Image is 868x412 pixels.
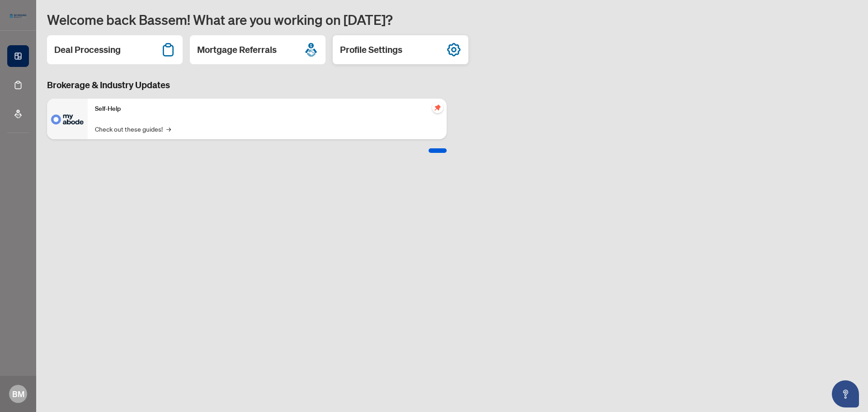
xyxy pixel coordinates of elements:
h2: Deal Processing [54,43,121,56]
span: BM [12,388,24,400]
span: → [166,124,171,134]
h1: Welcome back Bassem! What are you working on [DATE]? [47,11,857,28]
button: Open asap [832,380,859,407]
img: logo [7,11,29,20]
a: Check out these guides!→ [95,124,171,134]
h2: Mortgage Referrals [197,43,277,56]
img: Self-Help [47,99,88,139]
h3: Brokerage & Industry Updates [47,79,447,91]
p: Self-Help [95,104,439,114]
span: pushpin [432,102,443,113]
h2: Profile Settings [340,43,402,56]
